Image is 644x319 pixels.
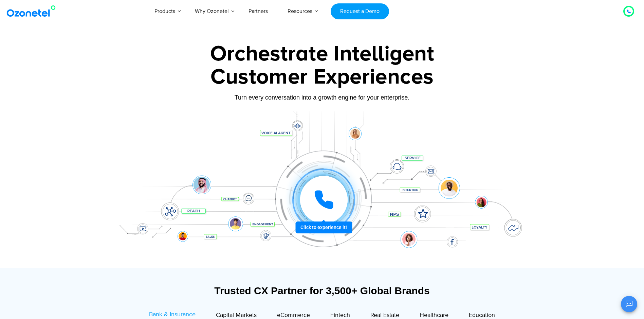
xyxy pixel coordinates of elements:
div: Orchestrate Intelligent [110,43,534,65]
span: Real Estate [370,312,399,319]
span: Healthcare [420,312,448,319]
span: Fintech [330,312,350,319]
a: Request a Demo [331,3,389,19]
div: Trusted CX Partner for 3,500+ Global Brands [113,285,531,297]
span: Capital Markets [216,312,257,319]
div: Customer Experiences [110,61,534,93]
span: Education [469,312,495,319]
span: eCommerce [277,312,310,319]
button: Open chat [621,296,637,312]
span: Bank & Insurance [149,311,196,318]
div: Turn every conversation into a growth engine for your enterprise. [110,94,534,101]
